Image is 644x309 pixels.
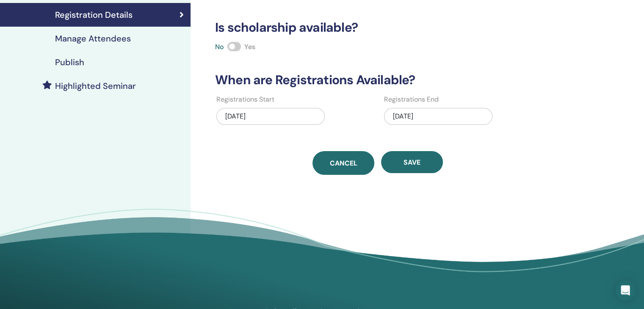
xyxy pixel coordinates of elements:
[210,20,545,35] h3: Is scholarship available?
[615,280,636,301] div: Open Intercom Messenger
[216,108,325,125] div: [DATE]
[55,81,136,91] h4: Highlighted Seminar
[330,159,357,168] span: Cancel
[55,10,133,20] h4: Registration Details
[244,42,255,51] span: Yes
[404,158,420,167] span: Save
[312,151,374,175] a: Cancel
[384,94,439,105] label: Registrations End
[215,42,224,51] span: No
[55,33,131,44] h4: Manage Attendees
[384,108,492,125] div: [DATE]
[381,151,443,173] button: Save
[55,57,84,67] h4: Publish
[210,72,545,88] h3: When are Registrations Available?
[216,94,274,105] label: Registrations Start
